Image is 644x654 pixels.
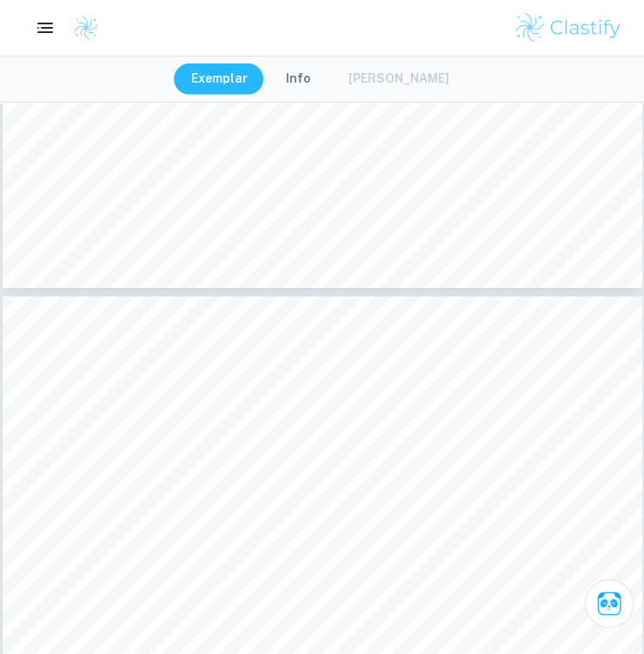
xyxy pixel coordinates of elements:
a: Clastify logo [63,15,99,41]
button: Info [269,63,328,95]
img: Clastify logo [73,15,99,41]
img: Clastify logo [513,10,623,45]
button: Ask Clai [585,579,634,628]
button: Exemplar [174,63,265,95]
